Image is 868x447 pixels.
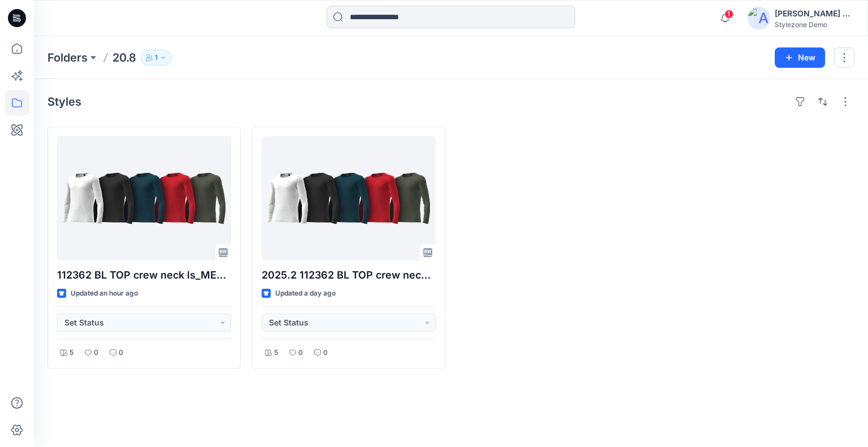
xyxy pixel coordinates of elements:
[775,7,854,20] div: [PERSON_NAME] Ashkenazi
[57,136,231,261] a: 112362 BL TOP crew neck ls_MERINO_FUNDAMENTALS_SMS_3D (3)
[262,267,436,283] p: 2025.2 112362 BL TOP crew neck ls_MERINO_FUNDAMENTALS_SMS_3D (2)
[47,50,88,66] a: Folders
[155,51,158,64] p: 1
[323,347,328,359] p: 0
[112,50,136,66] p: 20.8
[71,288,138,300] p: Updated an hour ago
[57,267,231,283] p: 112362 BL TOP crew neck ls_MERINO_FUNDAMENTALS_SMS_3D (3)
[275,288,336,300] p: Updated a day ago
[262,136,436,261] a: 2025.2 112362 BL TOP crew neck ls_MERINO_FUNDAMENTALS_SMS_3D (2)
[274,347,278,359] p: 5
[119,347,123,359] p: 0
[141,50,172,66] button: 1
[775,47,825,68] button: New
[70,347,73,359] p: 5
[775,20,854,29] div: Stylezone Demo
[724,10,734,19] span: 1
[47,95,81,109] h4: Styles
[298,347,303,359] p: 0
[94,347,98,359] p: 0
[748,7,770,29] img: avatar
